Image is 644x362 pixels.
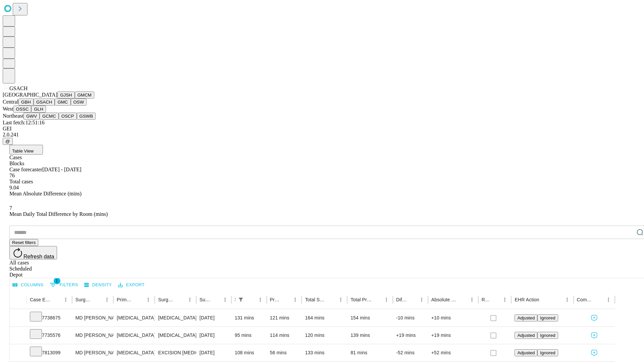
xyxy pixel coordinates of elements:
[185,295,195,304] button: Menu
[9,246,57,259] button: Refresh data
[351,327,389,344] div: 139 mins
[9,205,12,211] span: 7
[396,327,425,344] div: +19 mins
[71,99,87,106] button: OSW
[200,327,228,344] div: [DATE]
[200,344,228,361] div: [DATE]
[9,167,42,172] span: Case forecaster
[200,297,210,302] div: Surgery Date
[382,295,391,304] button: Menu
[305,344,344,361] div: 133 mins
[23,113,40,120] button: GWV
[9,179,33,184] span: Total cases
[491,295,500,304] button: Sort
[417,295,426,304] button: Menu
[236,295,246,304] button: Show filters
[9,145,43,155] button: Table View
[61,295,70,304] button: Menu
[540,333,555,338] span: Ignored
[75,327,110,344] div: MD [PERSON_NAME] [PERSON_NAME] Md
[351,309,389,326] div: 154 mins
[158,297,175,302] div: Surgery Name
[42,167,81,172] span: [DATE] - [DATE]
[372,295,382,304] button: Sort
[12,148,34,154] span: Table View
[75,309,110,326] div: MD [PERSON_NAME] [PERSON_NAME] Md
[594,295,604,304] button: Sort
[235,327,263,344] div: 95 mins
[515,332,537,339] button: Adjusted
[13,106,32,113] button: OSSC
[9,173,15,178] span: 76
[11,280,45,290] button: Select columns
[482,297,490,302] div: Resolved in EHR
[117,297,133,302] div: Primary Service
[18,99,34,106] button: GBH
[515,314,537,321] button: Adjusted
[396,297,407,302] div: Difference
[3,99,18,105] span: Central
[176,295,185,304] button: Sort
[236,295,246,304] div: 1 active filter
[246,295,256,304] button: Sort
[235,309,263,326] div: 131 mins
[458,295,467,304] button: Sort
[13,330,23,342] button: Expand
[75,92,94,99] button: GMCM
[517,350,535,355] span: Adjusted
[31,106,46,113] button: GLH
[396,344,425,361] div: -52 mins
[117,344,151,361] div: [MEDICAL_DATA]
[75,297,92,302] div: Surgeon Name
[54,278,60,284] span: 1
[30,309,69,326] div: 7738675
[305,309,344,326] div: 164 mins
[144,295,153,304] button: Menu
[351,344,389,361] div: 81 mins
[3,132,641,138] div: 2.0.241
[3,126,641,132] div: GEI
[102,295,112,304] button: Menu
[134,295,144,304] button: Sort
[604,295,613,304] button: Menu
[3,92,57,98] span: [GEOGRAPHIC_DATA]
[537,314,558,321] button: Ignored
[9,211,108,217] span: Mean Daily Total Difference by Room (mins)
[540,295,549,304] button: Sort
[517,333,535,338] span: Adjusted
[3,138,13,145] button: @
[220,295,230,304] button: Menu
[500,295,509,304] button: Menu
[537,332,558,339] button: Ignored
[256,295,265,304] button: Menu
[235,297,235,302] div: Scheduled In Room Duration
[9,85,28,91] span: GSACH
[305,297,326,302] div: Total Scheduled Duration
[158,309,193,326] div: [MEDICAL_DATA] REPAIR [MEDICAL_DATA] INITIAL
[48,280,80,290] button: Show filters
[515,349,537,356] button: Adjusted
[12,240,36,245] span: Reset filters
[540,315,555,320] span: Ignored
[59,113,77,120] button: OSCP
[9,239,38,246] button: Reset filters
[93,295,102,304] button: Sort
[270,327,299,344] div: 114 mins
[562,295,572,304] button: Menu
[408,295,417,304] button: Sort
[30,327,69,344] div: 7735576
[305,327,344,344] div: 120 mins
[431,297,457,302] div: Absolute Difference
[3,106,13,112] span: West
[83,280,114,290] button: Density
[396,309,425,326] div: -10 mins
[158,344,193,361] div: EXCISION [MEDICAL_DATA] LESION EXCEPT [MEDICAL_DATA] SCALP NECK 4 PLUS CM
[540,350,555,355] span: Ignored
[467,295,477,304] button: Menu
[517,315,535,320] span: Adjusted
[537,349,558,356] button: Ignored
[515,297,539,302] div: EHR Action
[235,344,263,361] div: 108 mins
[117,327,151,344] div: [MEDICAL_DATA]
[351,297,372,302] div: Total Predicted Duration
